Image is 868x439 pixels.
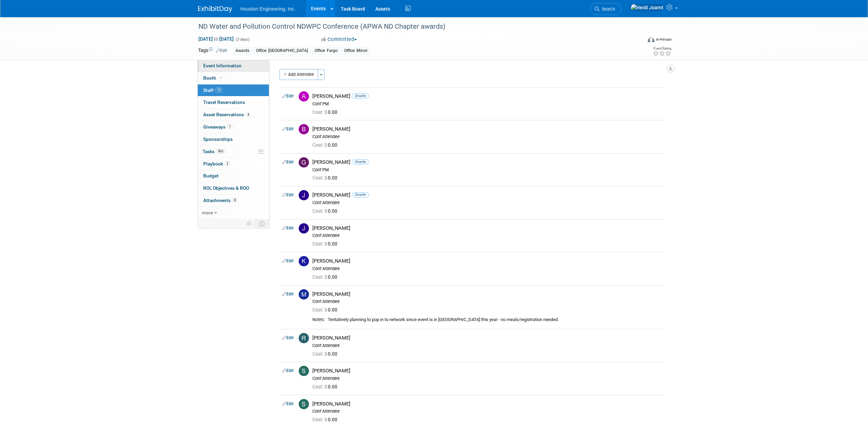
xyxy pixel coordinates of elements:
[203,75,224,81] span: Booth
[235,37,249,42] span: (3 days)
[203,161,230,167] span: Playbook
[282,160,294,164] a: Edit
[312,299,662,304] div: Conf Attendee
[203,136,233,142] span: Sponsorships
[299,399,309,409] img: S.jpg
[233,47,251,54] div: Awards
[282,127,294,131] a: Edit
[280,69,318,80] button: Add Attendee
[312,126,662,132] div: [PERSON_NAME]
[312,409,662,414] div: Conf Attendee
[203,88,222,93] span: Staff
[312,101,662,107] div: Conf PM
[352,192,369,197] span: Onsite
[282,192,294,197] a: Edit
[312,351,328,357] span: Cost: $
[312,258,662,264] div: [PERSON_NAME]
[213,36,219,42] span: to
[246,112,251,117] span: 4
[203,173,219,178] span: Budget
[312,343,662,348] div: Conf Attendee
[312,307,340,312] span: 0.00
[312,200,662,205] div: Conf Attendee
[225,161,230,166] span: 2
[232,198,237,203] span: 8
[282,292,294,296] a: Edit
[243,219,255,228] td: Personalize Event Tab Strip
[312,192,662,198] div: [PERSON_NAME]
[312,335,662,341] div: [PERSON_NAME]
[198,109,269,121] a: Asset Reservations4
[282,401,294,406] a: Edit
[203,149,225,154] span: Tasks
[312,208,340,214] span: 0.00
[312,142,328,148] span: Cost: $
[198,36,234,42] span: [DATE] [DATE]
[312,291,662,297] div: [PERSON_NAME]
[648,37,655,42] img: Format-Inperson.png
[312,142,340,148] span: 0.00
[312,384,328,389] span: Cost: $
[312,175,340,181] span: 0.00
[312,134,662,139] div: Conf Attendee
[299,289,309,300] img: M.jpg
[227,124,232,129] span: 1
[216,48,227,53] a: Edit
[299,256,309,266] img: K.jpg
[599,6,615,12] span: Search
[312,167,662,173] div: Conf PM
[282,368,294,373] a: Edit
[352,159,369,164] span: Onsite
[319,36,360,43] button: Committed
[312,47,340,54] div: Office: Fargo
[216,149,225,154] span: 96%
[312,233,662,238] div: Conf Attendee
[312,109,328,115] span: Cost: $
[653,47,671,50] div: Event Rating
[342,47,370,54] div: Office: Minot
[312,274,328,280] span: Cost: $
[299,333,309,343] img: R.jpg
[198,47,227,55] td: Tags
[198,195,269,207] a: Attachments8
[198,207,269,219] a: more
[299,190,309,200] img: J.jpg
[198,60,269,72] a: Event Information
[352,93,369,98] span: Onsite
[198,158,269,170] a: Playbook2
[196,21,632,33] div: ND Water and Pollution Control NDWPC Conference (APWA ND Chapter awards)
[203,185,249,191] span: ROI, Objectives & ROO
[299,223,309,234] img: J.jpg
[203,63,242,68] span: Event Information
[312,384,340,389] span: 0.00
[255,219,269,228] td: Toggle Event Tabs
[312,317,325,322] div: Notes:
[203,99,245,105] span: Travel Reservations
[312,175,328,181] span: Cost: $
[312,109,340,115] span: 0.00
[312,417,340,422] span: 0.00
[299,124,309,134] img: B.jpg
[203,124,232,130] span: Giveaways
[282,94,294,98] a: Edit
[312,93,662,99] div: [PERSON_NAME]
[198,121,269,133] a: Giveaways1
[241,6,296,12] span: Houston Engineering, Inc.
[198,72,269,84] a: Booth
[312,274,340,280] span: 0.00
[215,88,222,93] span: 10
[312,208,328,214] span: Cost: $
[299,91,309,102] img: A.jpg
[328,317,662,323] div: Tentatively planning to pop in to network since event is in [GEOGRAPHIC_DATA] this year - no meal...
[198,84,269,96] a: Staff10
[656,37,672,42] div: In-Person
[312,368,662,374] div: [PERSON_NAME]
[631,4,664,11] img: Heidi Joarnt
[198,170,269,182] a: Budget
[312,376,662,381] div: Conf Attendee
[312,307,328,312] span: Cost: $
[282,226,294,230] a: Edit
[219,76,223,80] i: Booth reservation complete
[312,351,340,357] span: 0.00
[282,258,294,263] a: Edit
